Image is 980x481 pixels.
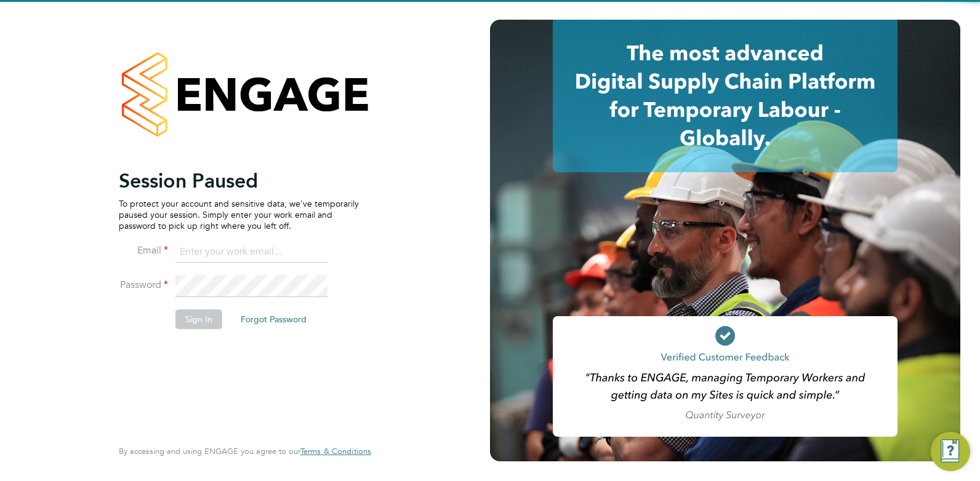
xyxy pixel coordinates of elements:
p: To protect your account and sensitive data, we've temporarily paused your session. Simply enter y... [119,198,359,232]
span: By accessing and using ENGAGE you agree to our [119,446,371,456]
label: Password [119,279,168,292]
a: Terms & Conditions [300,447,371,456]
h2: Session Paused [119,169,359,193]
span: Terms & Conditions [300,446,371,456]
button: Sign In [175,309,222,329]
button: Engage Resource Center [931,432,970,471]
button: Forgot Password [231,309,316,329]
input: Enter your work email... [175,241,327,263]
label: Email [119,244,168,257]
